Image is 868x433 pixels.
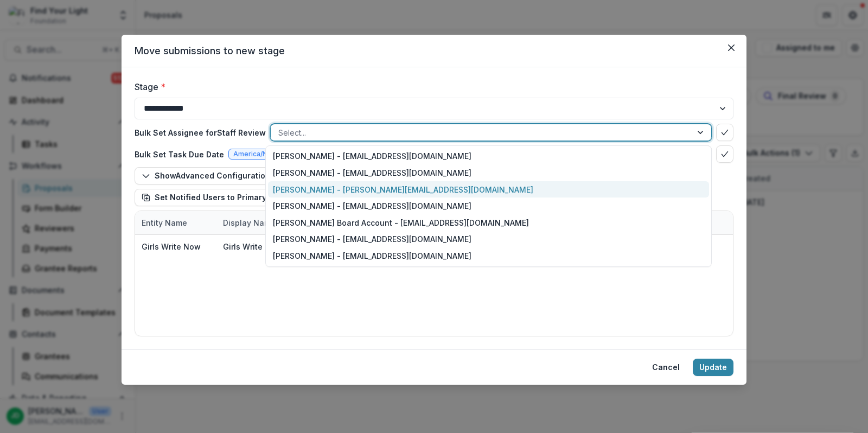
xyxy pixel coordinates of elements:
div: Girls Write Now [142,241,201,252]
button: bulk-confirm-option [716,145,733,163]
button: Cancel [646,359,686,376]
div: Entity Name [135,211,216,234]
div: Display Name [216,211,352,234]
div: [PERSON_NAME] - [EMAIL_ADDRESS][DOMAIN_NAME] [268,231,709,247]
div: [PERSON_NAME] - [EMAIL_ADDRESS][DOMAIN_NAME] [268,198,709,214]
div: [PERSON_NAME] - [EMAIL_ADDRESS][DOMAIN_NAME] [268,148,709,165]
div: Entity Name [135,217,194,228]
header: Move submissions to new stage [122,35,746,67]
p: Bulk Set Task Due Date [135,149,224,160]
button: bulk-confirm-option [716,124,733,141]
div: [PERSON_NAME] - [EMAIL_ADDRESS][DOMAIN_NAME] [268,164,709,181]
p: Bulk Set Assignee for Staff Review [135,127,266,138]
button: ShowAdvanced Configuration [135,167,277,184]
div: Girls Write Now - 2025 - Find Your Light Foundation 25/26 RFP Grant Application [223,241,346,252]
div: [PERSON_NAME] Board Account - [EMAIL_ADDRESS][DOMAIN_NAME] [268,214,709,231]
span: America/New_York [233,150,296,158]
div: [PERSON_NAME] - [PERSON_NAME][EMAIL_ADDRESS][DOMAIN_NAME] [268,181,709,198]
button: Set Notified Users to Primary Contact [135,189,307,206]
button: Update [693,359,733,376]
div: Display Name [216,217,282,228]
label: Stage [135,80,727,93]
div: [PERSON_NAME] - [EMAIL_ADDRESS][DOMAIN_NAME] [268,247,709,264]
button: Close [723,39,740,56]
